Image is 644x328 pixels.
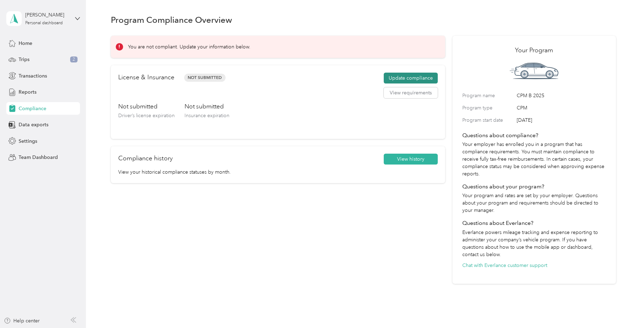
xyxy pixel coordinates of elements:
span: CPM [517,104,606,112]
p: Everlance powers mileage tracking and expense reporting to administer your company’s vehicle prog... [462,229,606,258]
p: View your historical compliance statuses by month. [118,168,438,176]
button: View requirements [384,87,438,99]
iframe: Everlance-gr Chat Button Frame [605,289,644,328]
label: Program type [462,104,514,112]
p: You are not compliant. Update your information below. [128,43,250,51]
span: Compliance [19,105,46,112]
h2: License & Insurance [118,73,174,82]
button: Update compliance [384,73,438,84]
span: Insurance expiration [185,113,229,119]
span: Home [19,40,32,47]
span: 2 [70,56,78,63]
div: [PERSON_NAME] [25,11,69,19]
span: Transactions [19,72,47,80]
h4: Questions about your program? [462,182,606,191]
span: CPM B 2025 [517,92,606,99]
h3: Not submitted [118,102,175,111]
h2: Your Program [462,46,606,55]
button: View history [384,154,438,165]
span: Not Submitted [184,74,226,82]
p: Your program and rates are set by your employer. Questions about your program and requirements sh... [462,192,606,214]
button: Help center [4,317,40,324]
h2: Compliance history [118,154,173,163]
h4: Questions about Everlance? [462,219,606,227]
span: Driver’s license expiration [118,113,175,119]
span: Trips [19,56,29,63]
span: Team Dashboard [19,154,58,161]
h3: Not submitted [185,102,229,111]
span: Data exports [19,121,48,128]
span: [DATE] [517,116,606,124]
label: Program name [462,92,514,99]
span: Settings [19,138,37,145]
h1: Program Compliance Overview [111,16,232,24]
button: Chat with Everlance customer support [462,262,547,269]
p: Your employer has enrolled you in a program that has compliance requirements. You must maintain c... [462,141,606,178]
span: Reports [19,88,36,96]
label: Program start date [462,116,514,124]
div: Personal dashboard [25,21,63,25]
h4: Questions about compliance? [462,131,606,140]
